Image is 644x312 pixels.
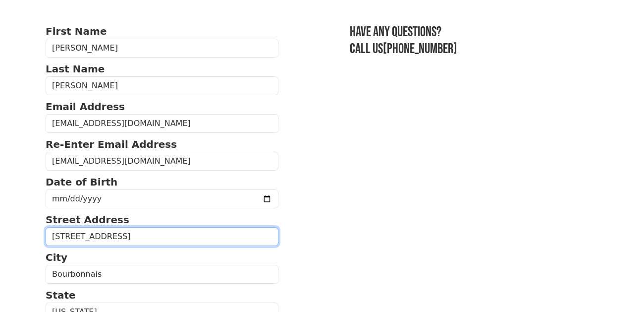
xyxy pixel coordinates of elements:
[46,251,67,263] strong: City
[46,227,278,246] input: Street Address
[46,138,177,150] strong: Re-Enter Email Address
[46,39,278,58] input: First Name
[46,176,117,188] strong: Date of Birth
[46,25,107,37] strong: First Name
[350,24,598,41] h3: Have any questions?
[46,152,278,171] input: Re-Enter Email Address
[46,265,278,284] input: City
[46,101,125,113] strong: Email Address
[46,114,278,133] input: Email Address
[46,63,105,75] strong: Last Name
[383,41,457,57] a: [PHONE_NUMBER]
[350,41,598,58] h3: Call us
[46,214,129,226] strong: Street Address
[46,76,278,95] input: Last Name
[46,289,76,301] strong: State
